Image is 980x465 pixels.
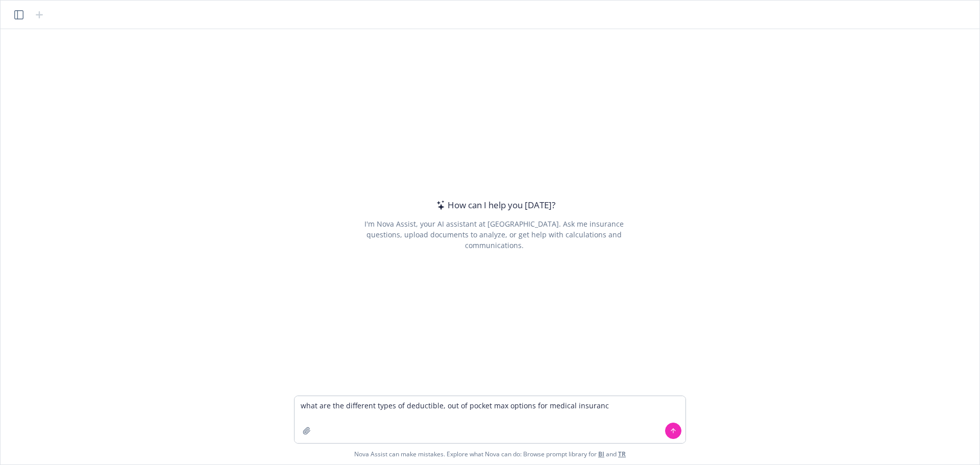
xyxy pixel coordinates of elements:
[354,444,626,464] span: Nova Assist can make mistakes. Explore what Nova can do: Browse prompt library for and
[350,218,638,251] div: I'm Nova Assist, your AI assistant at [GEOGRAPHIC_DATA]. Ask me insurance questions, upload docum...
[295,396,685,443] textarea: what are the different types of deductible, out of pocket max options for medical insuranc
[618,450,626,458] a: TR
[433,199,555,212] div: How can I help you [DATE]?
[598,450,604,458] a: BI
